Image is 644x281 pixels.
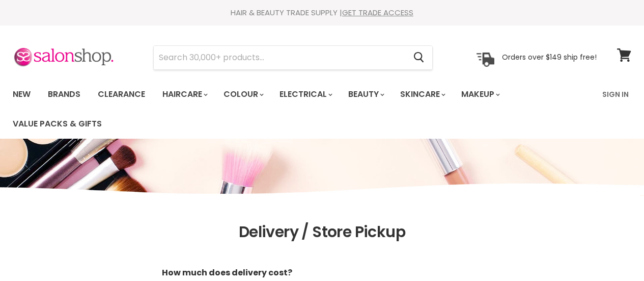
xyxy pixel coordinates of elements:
[502,53,597,62] p: Orders over $149 ship free!
[90,84,153,105] a: Clearance
[454,84,506,105] a: Makeup
[272,84,339,105] a: Electrical
[5,80,596,139] ul: Main menu
[596,84,635,105] a: Sign In
[5,84,38,105] a: New
[216,84,270,105] a: Colour
[155,84,214,105] a: Haircare
[393,84,452,105] a: Skincare
[405,46,432,69] button: Search
[40,84,88,105] a: Brands
[341,84,390,105] a: Beauty
[342,7,413,18] a: GET TRADE ACCESS
[162,267,292,278] strong: How much does delivery cost?
[154,46,405,69] input: Search
[13,223,631,241] h1: Delivery / Store Pickup
[153,45,433,70] form: Product
[5,113,109,135] a: Value Packs & Gifts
